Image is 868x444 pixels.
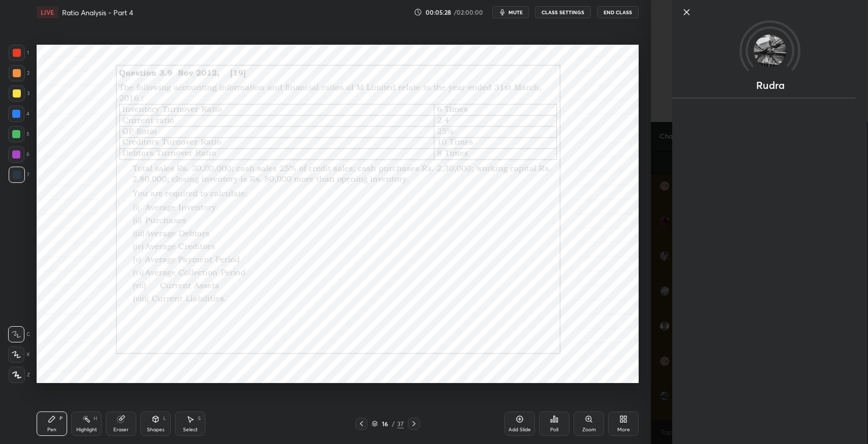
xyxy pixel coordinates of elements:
[492,6,529,18] button: mute
[59,416,63,421] div: P
[392,421,395,427] div: /
[756,81,785,89] p: Rudra
[397,419,404,428] div: 37
[147,427,164,432] div: Shapes
[754,35,787,67] img: 5d6c36e9a78f4e059eb1aed4c9233ff0.jpg
[9,65,29,81] div: 2
[597,6,639,18] button: End Class
[198,416,201,421] div: S
[550,427,558,432] div: Poll
[508,427,531,432] div: Add Slide
[76,427,97,432] div: Highlight
[8,346,30,363] div: X
[37,6,58,18] div: LIVE
[113,427,129,432] div: Eraser
[8,126,29,142] div: 5
[9,167,29,183] div: 7
[163,416,166,421] div: L
[94,416,97,421] div: H
[672,90,867,101] div: animation
[9,85,29,102] div: 3
[8,326,30,342] div: C
[47,427,56,432] div: Pen
[8,146,29,163] div: 6
[582,427,596,432] div: Zoom
[62,8,133,17] h4: Ratio Analysis - Part 4
[9,45,29,61] div: 1
[508,9,523,16] span: mute
[535,6,591,18] button: CLASS SETTINGS
[617,427,630,432] div: More
[183,427,198,432] div: Select
[380,421,390,427] div: 16
[8,106,29,122] div: 4
[9,367,30,383] div: Z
